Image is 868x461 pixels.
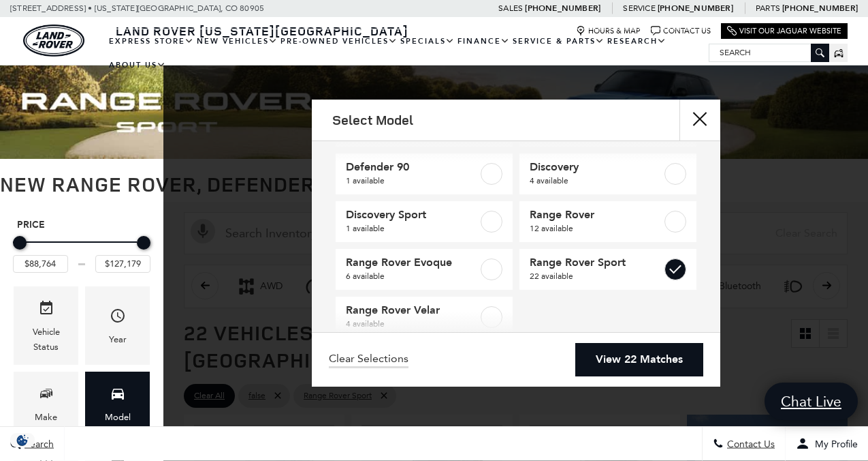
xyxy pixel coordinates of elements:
[7,433,38,447] section: Click to Open Cookie Consent Modal
[809,438,858,450] span: My Profile
[530,222,663,235] span: 12 available
[108,53,167,77] a: About Us
[17,219,146,231] h5: Price
[623,3,655,13] span: Service
[7,433,38,447] img: Opt-Out Icon
[35,410,57,425] div: Make
[530,256,663,269] span: Range Rover Sport
[336,153,513,194] a: Defender 901 available
[519,153,696,194] a: Discovery4 available
[195,29,279,53] a: New Vehicles
[774,392,848,411] span: Chat Live
[511,29,606,53] a: Service & Parts
[782,3,858,14] a: [PHONE_NUMBER]
[38,297,54,325] span: Vehicle
[85,286,150,365] div: YearYear
[14,286,78,365] div: VehicleVehicle Status
[336,201,513,242] a: Discovery Sport1 available
[658,3,733,14] a: [PHONE_NUMBER]
[346,160,479,174] span: Defender 90
[498,3,523,13] span: Sales
[456,29,511,53] a: Finance
[606,29,668,53] a: Research
[727,26,841,36] a: Visit Our Jaguar Website
[346,256,479,269] span: Range Rover Evoque
[346,303,479,317] span: Range Rover Velar
[24,325,68,355] div: Vehicle Status
[279,29,399,53] a: Pre-Owned Vehicles
[95,255,150,273] input: Maximum
[336,249,513,290] a: Range Rover Evoque6 available
[332,113,413,128] h2: Select Model
[576,26,641,36] a: Hours & Map
[765,383,858,420] a: Chat Live
[525,3,600,14] a: [PHONE_NUMBER]
[530,269,663,283] span: 22 available
[110,304,126,332] span: Year
[336,297,513,338] a: Range Rover Velar4 available
[85,372,150,435] div: ModelModel
[519,249,696,290] a: Range Rover Sport22 available
[530,208,663,222] span: Range Rover
[399,29,456,53] a: Specials
[137,236,150,250] div: Maximum Price
[575,343,703,376] a: View 22 Matches
[329,352,408,368] a: Clear Selections
[346,317,479,331] span: 4 available
[110,382,126,410] span: Model
[13,236,27,250] div: Minimum Price
[109,332,127,347] div: Year
[530,174,663,188] span: 4 available
[786,427,868,461] button: Open user profile menu
[530,160,663,174] span: Discovery
[116,23,408,39] span: Land Rover [US_STATE][GEOGRAPHIC_DATA]
[724,438,775,450] span: Contact Us
[23,25,84,57] img: Land Rover
[346,269,479,283] span: 6 available
[108,29,709,77] nav: Main Navigation
[13,255,68,273] input: Minimum
[756,3,780,13] span: Parts
[346,222,479,235] span: 1 available
[346,208,479,222] span: Discovery Sport
[108,23,417,39] a: Land Rover [US_STATE][GEOGRAPHIC_DATA]
[651,26,711,36] a: Contact Us
[23,25,84,57] a: land-rover
[13,231,150,273] div: Price
[346,174,479,188] span: 1 available
[519,201,696,242] a: Range Rover12 available
[105,410,131,425] div: Model
[679,100,720,140] button: close
[38,382,54,410] span: Make
[10,3,264,13] a: [STREET_ADDRESS] • [US_STATE][GEOGRAPHIC_DATA], CO 80905
[108,29,195,53] a: EXPRESS STORE
[709,44,829,61] input: Search
[14,372,78,435] div: MakeMake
